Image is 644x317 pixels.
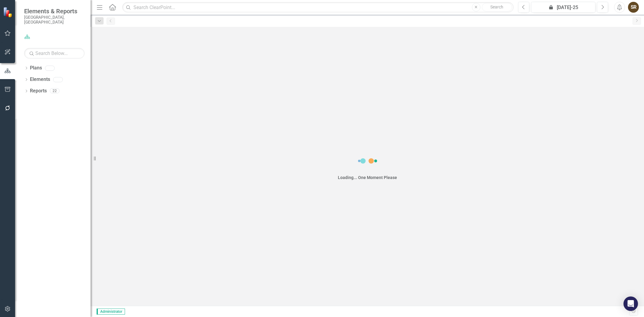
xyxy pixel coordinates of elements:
a: Elements [30,76,50,83]
span: Search [490,5,503,9]
img: ClearPoint Strategy [3,7,14,18]
button: SR [628,2,639,13]
small: [GEOGRAPHIC_DATA], [GEOGRAPHIC_DATA] [24,15,85,25]
div: Open Intercom Messenger [623,296,638,311]
div: [DATE]-25 [533,4,593,11]
div: 22 [50,88,59,94]
input: Search Below... [24,48,85,59]
a: Reports [30,88,47,94]
button: Search [482,3,512,11]
div: Loading... One Moment Please [338,175,397,181]
span: Elements & Reports [24,8,85,15]
a: Plans [30,65,42,72]
span: Administrator [97,309,125,315]
input: Search ClearPoint... [122,2,514,13]
button: [DATE]-25 [531,2,595,13]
